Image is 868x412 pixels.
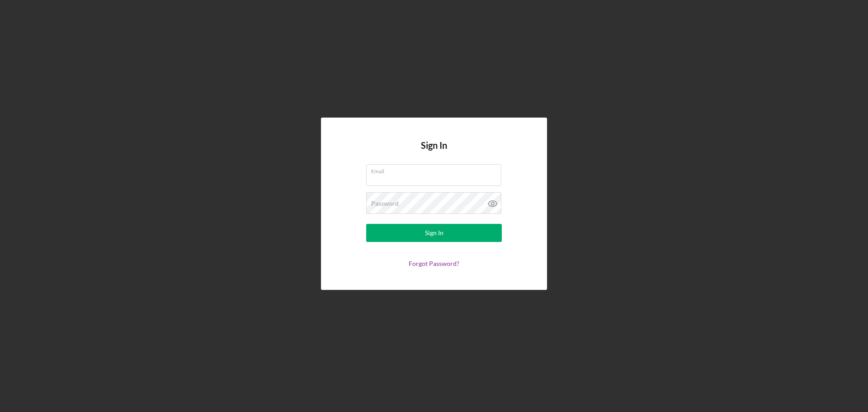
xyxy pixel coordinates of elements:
[425,224,443,242] div: Sign In
[371,165,501,175] label: Email
[421,140,447,164] h4: Sign In
[366,224,502,242] button: Sign In
[371,200,399,207] label: Password
[409,260,459,267] a: Forgot Password?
